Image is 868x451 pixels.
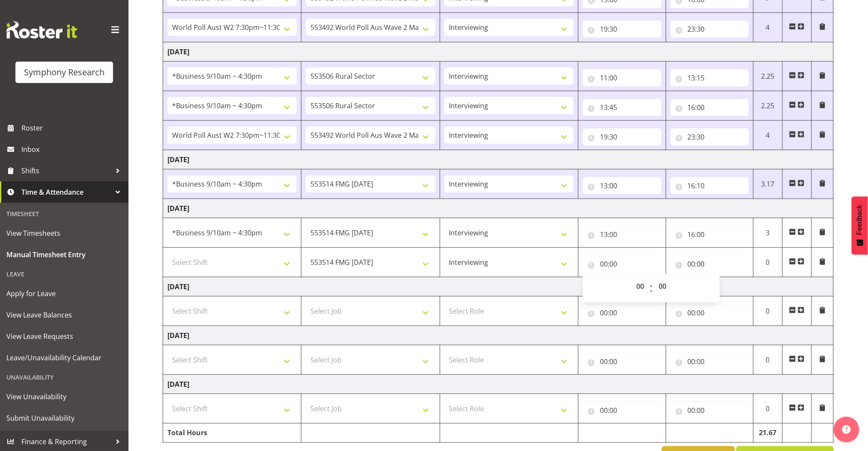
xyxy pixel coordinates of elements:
input: Click to select... [671,226,749,243]
td: 3.17 [753,169,782,199]
span: View Unavailability [6,390,122,403]
td: [DATE] [163,42,834,62]
span: Finance & Reporting [21,435,111,448]
a: View Unavailability [2,386,126,407]
input: Click to select... [671,255,749,273]
input: Click to select... [583,21,661,38]
span: View Leave Balances [6,309,122,321]
span: Feedback [856,205,864,235]
a: Submit Unavailability [2,407,126,429]
div: Symphony Research [24,66,104,79]
button: Feedback - Show survey [852,196,868,255]
span: Apply for Leave [6,287,122,300]
span: Manual Timesheet Entry [6,248,122,261]
input: Click to select... [583,353,661,370]
input: Click to select... [583,177,661,194]
a: View Timesheets [2,223,126,244]
td: [DATE] [163,375,834,394]
td: 2.25 [753,91,782,121]
input: Click to select... [671,177,749,194]
input: Click to select... [671,99,749,116]
td: 0 [753,297,782,326]
a: Leave/Unavailability Calendar [2,347,126,368]
td: 2.25 [753,62,782,91]
span: Shifts [21,164,111,177]
input: Click to select... [583,128,661,145]
span: Leave/Unavailability Calendar [6,351,122,364]
span: View Timesheets [6,227,122,240]
td: Total Hours [163,424,301,443]
div: Unavailability [2,368,126,386]
span: : [650,278,653,299]
span: Inbox [21,143,124,156]
input: Click to select... [671,21,749,38]
input: Click to select... [583,99,661,116]
input: Click to select... [671,402,749,419]
div: Timesheet [2,205,126,223]
td: 3 [753,218,782,248]
input: Click to select... [583,69,661,86]
td: 0 [753,394,782,424]
span: Time & Attendance [21,186,111,199]
span: Roster [21,122,124,134]
a: View Leave Requests [2,326,126,347]
td: 4 [753,121,782,150]
img: help-xxl-2.png [842,425,851,434]
td: [DATE] [163,277,834,297]
input: Click to select... [671,304,749,321]
input: Click to select... [583,304,661,321]
td: [DATE] [163,326,834,345]
td: 0 [753,345,782,375]
td: 21.67 [753,424,782,443]
td: [DATE] [163,150,834,169]
img: Rosterit website logo [6,21,77,39]
a: Apply for Leave [2,283,126,304]
input: Click to select... [583,226,661,243]
input: Click to select... [583,402,661,419]
input: Click to select... [671,353,749,370]
td: [DATE] [163,199,834,218]
input: Click to select... [583,255,661,273]
td: 0 [753,248,782,277]
a: Manual Timesheet Entry [2,244,126,265]
input: Click to select... [671,128,749,145]
input: Click to select... [671,69,749,86]
a: View Leave Balances [2,304,126,326]
td: 4 [753,13,782,42]
span: View Leave Requests [6,330,122,343]
span: Submit Unavailability [6,412,122,424]
div: Leave [2,265,126,283]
